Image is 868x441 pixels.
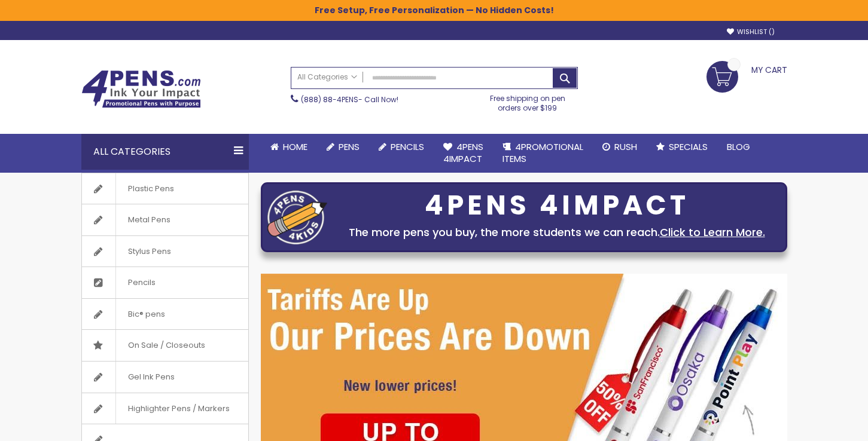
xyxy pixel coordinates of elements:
a: All Categories [291,68,363,87]
span: Stylus Pens [115,236,183,267]
a: Home [261,134,317,160]
span: Blog [727,140,750,153]
span: Pens [339,140,360,153]
a: Rush [593,134,647,160]
a: Specials [647,134,717,160]
span: Gel Ink Pens [115,362,187,393]
span: 4PROMOTIONAL ITEMS [502,140,583,165]
a: Stylus Pens [82,236,248,267]
span: - Call Now! [301,94,398,105]
span: Pencils [391,140,424,153]
span: Plastic Pens [115,173,186,204]
a: On Sale / Closeouts [82,330,248,361]
div: 4PENS 4IMPACT [333,193,781,218]
a: Highlighter Pens / Markers [82,393,248,424]
a: Pencils [369,134,434,160]
a: Plastic Pens [82,173,248,204]
span: Highlighter Pens / Markers [115,393,242,424]
div: All Categories [81,134,249,170]
a: Pencils [82,267,248,298]
a: Blog [717,134,760,160]
a: Bic® pens [82,299,248,330]
span: Metal Pens [115,204,182,235]
div: Free shipping on pen orders over $199 [477,89,578,113]
span: Specials [669,140,708,153]
span: All Categories [297,72,357,82]
a: Metal Pens [82,204,248,235]
img: 4Pens Custom Pens and Promotional Products [81,70,201,108]
span: Home [283,140,307,153]
div: The more pens you buy, the more students we can reach. [333,224,781,241]
a: 4Pens4impact [434,134,493,173]
a: Gel Ink Pens [82,362,248,393]
span: 4Pens 4impact [443,140,483,165]
a: Click to Learn More. [660,225,765,240]
span: Pencils [115,267,167,298]
a: (888) 88-4PENS [301,94,358,105]
img: four_pen_logo.png [267,190,327,244]
a: Wishlist [727,27,775,36]
a: Pens [317,134,369,160]
span: On Sale / Closeouts [115,330,217,361]
span: Bic® pens [115,299,177,330]
a: 4PROMOTIONALITEMS [493,134,593,173]
span: Rush [614,140,637,153]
